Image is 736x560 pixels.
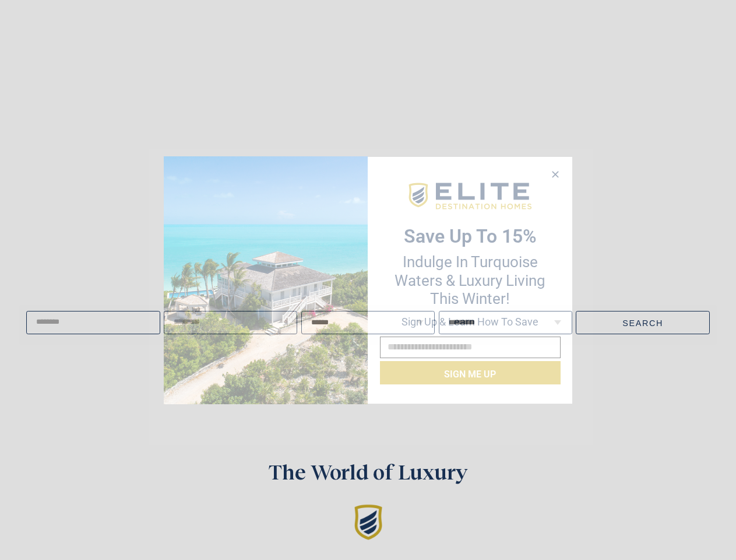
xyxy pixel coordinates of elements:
[547,166,564,183] button: Close
[430,290,510,307] span: this winter!
[402,316,538,328] span: Sign up & learn how to save
[380,361,561,384] button: Sign me up
[164,156,368,404] img: Desktop-Opt-in-2025-01-10T154335.578.png
[380,337,561,358] input: Email
[404,225,537,247] strong: Save up to 15%
[395,253,545,289] span: Indulge in Turquoise Waters & Luxury Living
[407,180,533,213] img: EDH-Logo-Horizontal-217-58px.png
